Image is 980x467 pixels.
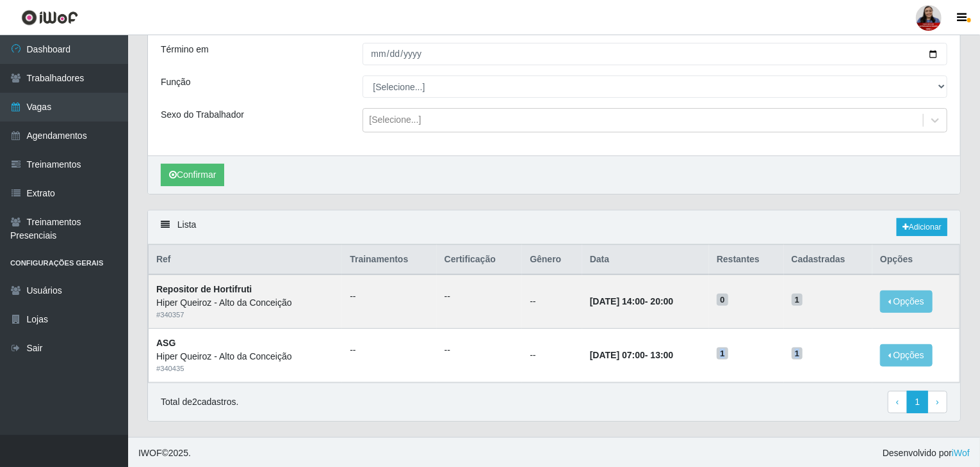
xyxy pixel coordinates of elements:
[156,350,334,363] div: Hiper Queiroz - Alto da Conceição
[896,397,899,407] span: ‹
[907,391,929,414] a: 1
[590,350,645,360] time: [DATE] 07:00
[522,274,582,328] td: --
[445,290,515,303] ul: --
[21,10,78,26] img: CoreUI Logo
[156,338,176,348] strong: ASG
[156,296,334,310] div: Hiper Queiroz - Alto da Conceição
[927,391,947,414] a: Next
[792,347,803,360] span: 1
[156,310,334,321] div: # 340357
[582,245,709,275] th: Data
[148,210,960,244] div: Lista
[342,245,436,275] th: Trainamentos
[888,391,908,414] a: Previous
[350,344,429,357] ul: --
[522,329,582,383] td: --
[437,245,523,275] th: Certificação
[880,290,933,313] button: Opções
[709,245,784,275] th: Restantes
[522,245,582,275] th: Gênero
[156,363,334,374] div: # 340435
[161,164,224,186] button: Confirmar
[717,347,728,360] span: 1
[161,108,244,122] label: Sexo do Trabalhador
[784,245,873,275] th: Cadastradas
[897,218,947,236] a: Adicionar
[792,294,803,306] span: 1
[161,75,191,89] label: Função
[717,294,728,306] span: 0
[872,245,960,275] th: Opções
[936,397,939,407] span: ›
[952,448,970,458] a: iWof
[883,447,970,460] span: Desenvolvido por
[651,350,674,360] time: 13:00
[651,296,674,306] time: 20:00
[161,395,238,409] p: Total de 2 cadastros.
[590,350,673,360] strong: -
[138,447,191,460] span: © 2025 .
[149,245,343,275] th: Ref
[156,284,252,294] strong: Repositor de Hortifruti
[138,448,162,458] span: IWOF
[350,290,429,303] ul: --
[363,43,948,65] input: 00/00/0000
[445,344,515,357] ul: --
[888,391,947,414] nav: pagination
[590,296,645,306] time: [DATE] 14:00
[370,114,421,127] div: [Selecione...]
[161,43,209,56] label: Término em
[880,344,933,367] button: Opções
[590,296,673,306] strong: -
